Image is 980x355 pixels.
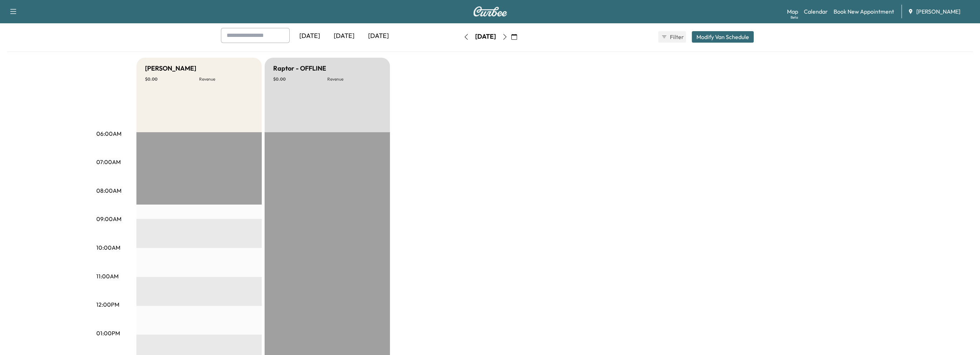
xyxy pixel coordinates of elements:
p: Revenue [199,76,253,82]
span: Filter [670,33,683,41]
p: 08:00AM [96,186,121,195]
div: [DATE] [327,28,361,44]
div: [DATE] [293,28,327,44]
div: Beta [791,15,798,20]
div: [DATE] [475,32,496,41]
p: 01:00PM [96,329,120,337]
a: MapBeta [787,7,798,16]
h5: [PERSON_NAME] [145,63,196,73]
a: Calendar [804,7,828,16]
p: $ 0.00 [145,76,199,82]
p: Revenue [327,76,381,82]
h5: Raptor - OFFLINE [273,63,326,73]
p: 09:00AM [96,215,121,223]
button: Modify Van Schedule [692,31,754,43]
div: [DATE] [361,28,396,44]
a: Book New Appointment [834,7,894,16]
p: 10:00AM [96,243,120,252]
p: $ 0.00 [273,76,327,82]
img: Curbee Logo [473,6,507,16]
p: 07:00AM [96,158,121,166]
span: [PERSON_NAME] [916,7,960,16]
p: 12:00PM [96,300,119,309]
p: 06:00AM [96,129,121,138]
p: 11:00AM [96,272,119,280]
button: Filter [658,31,686,43]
